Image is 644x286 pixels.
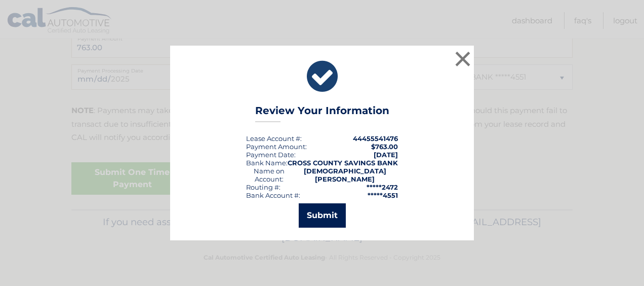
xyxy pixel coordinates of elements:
[453,49,473,69] button: ×
[288,159,398,167] strong: CROSS COUNTY SAVINGS BANK
[371,142,398,151] span: $763.00
[246,159,288,167] div: Bank Name:
[246,167,292,183] div: Name on Account:
[299,203,346,228] button: Submit
[255,104,389,122] h3: Review Your Information
[246,142,307,151] div: Payment Amount:
[246,191,300,199] div: Bank Account #:
[246,151,294,159] span: Payment Date
[246,183,280,191] div: Routing #:
[374,151,398,159] span: [DATE]
[353,134,398,142] strong: 44455541476
[246,134,302,142] div: Lease Account #:
[304,167,386,183] strong: [DEMOGRAPHIC_DATA][PERSON_NAME]
[246,151,296,159] div: :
